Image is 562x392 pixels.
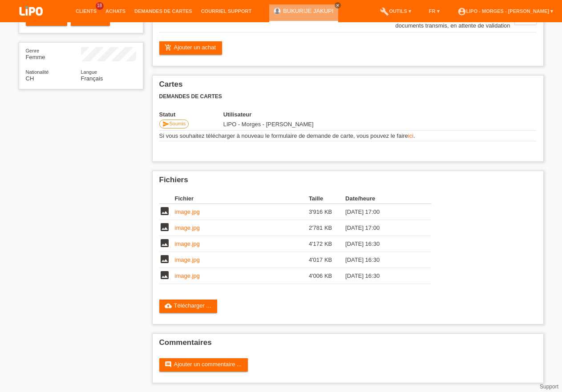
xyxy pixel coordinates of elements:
td: Si vous souhaitez télécharger à nouveau le formulaire de demande de carte, vous pouvez le faire . [159,131,537,141]
td: [DATE] 17:00 [345,204,418,220]
a: Achats [101,8,130,14]
td: [DATE] 16:30 [345,236,418,252]
a: account_circleLIPO - Morges - [PERSON_NAME] ▾ [453,8,558,14]
i: cloud_upload [165,302,172,309]
td: 4'017 KB [309,252,345,268]
i: image [159,254,170,264]
i: image [159,222,170,232]
a: image.jpg [175,208,200,215]
a: BUKURIJE JAKUPI [283,8,333,14]
h2: Commentaires [159,338,537,352]
span: Genre [26,48,40,53]
td: 2'781 KB [309,220,345,236]
i: comment [165,361,172,368]
span: Nationalité [26,69,49,75]
div: Achat en suspens documents transmis, en attente de validation [393,14,510,30]
a: image.jpg [175,240,200,247]
a: commentAjouter un commentaire ... [159,358,248,372]
span: 18 [96,2,104,10]
th: Date/heure [345,193,418,204]
a: close [335,2,341,8]
a: FR ▾ [425,8,444,14]
a: ici [408,132,413,139]
i: build [380,7,389,16]
a: image.jpg [175,224,200,231]
td: [DATE] 16:30 [345,252,418,268]
h2: Cartes [159,80,537,93]
a: image.jpg [175,256,200,263]
th: Taille [309,193,345,204]
div: Femme [26,47,81,60]
h2: Fichiers [159,176,537,189]
th: Fichier [175,193,309,204]
td: 4'006 KB [309,268,345,284]
a: image.jpg [175,272,200,279]
i: send [162,120,170,128]
h3: Demandes de cartes [159,93,537,100]
td: [DATE] 17:00 [345,220,418,236]
span: Soumis [170,121,186,126]
td: 4'172 KB [309,236,345,252]
i: add_shopping_cart [165,44,172,51]
a: cloud_uploadTélécharger ... [159,300,218,313]
th: Utilisateur [223,111,374,118]
td: [DATE] 16:30 [345,268,418,284]
i: image [159,270,170,280]
a: add_shopping_cartAjouter un achat [159,41,222,55]
span: Langue [81,69,97,75]
span: Suisse [26,75,34,82]
i: close [336,3,340,8]
a: buildOutils ▾ [376,8,415,14]
a: LIPO pay [9,18,53,25]
a: Courriel Support [197,8,256,14]
td: 3'916 KB [309,204,345,220]
a: Support [540,384,558,390]
i: image [159,238,170,248]
th: Statut [159,111,223,118]
span: Français [81,75,103,82]
i: image [159,206,170,216]
i: account_circle [457,7,466,16]
a: Demandes de cartes [130,8,197,14]
span: 13.09.2025 [223,121,314,128]
a: Clients [71,8,101,14]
